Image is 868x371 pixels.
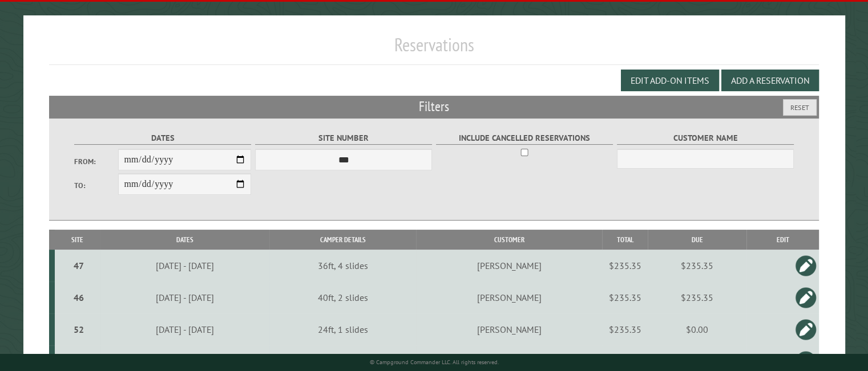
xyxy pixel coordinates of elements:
div: 47 [59,260,98,271]
small: © Campground Commander LLC. All rights reserved. [370,358,499,366]
h2: Filters [49,96,819,117]
th: Total [602,230,648,250]
label: Include Cancelled Reservations [436,132,613,145]
label: From: [74,156,119,167]
label: Dates [74,132,252,145]
td: 36ft, 4 slides [269,250,417,282]
button: Edit Add-on Items [621,70,719,91]
td: 40ft, 2 slides [269,282,417,313]
label: To: [74,180,119,191]
td: $235.35 [648,250,746,282]
label: Site Number [255,132,433,145]
th: Customer [416,230,602,250]
button: Add a Reservation [721,70,819,91]
th: Camper Details [269,230,417,250]
div: [DATE] - [DATE] [102,260,268,271]
td: $235.35 [648,282,746,313]
h1: Reservations [49,34,819,65]
td: $0.00 [648,313,746,345]
div: [DATE] - [DATE] [102,324,268,335]
td: $235.35 [602,282,648,313]
label: Customer Name [617,132,794,145]
th: Site [55,230,100,250]
th: Dates [100,230,269,250]
td: [PERSON_NAME] [416,313,602,345]
th: Edit [746,230,819,250]
th: Due [648,230,746,250]
td: [PERSON_NAME] [416,282,602,313]
div: [DATE] - [DATE] [102,292,268,303]
td: $235.35 [602,313,648,345]
td: $235.35 [602,250,648,282]
td: [PERSON_NAME] [416,250,602,282]
td: 24ft, 1 slides [269,313,417,345]
div: 52 [59,324,98,335]
button: Reset [783,99,817,116]
div: 46 [59,292,98,303]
